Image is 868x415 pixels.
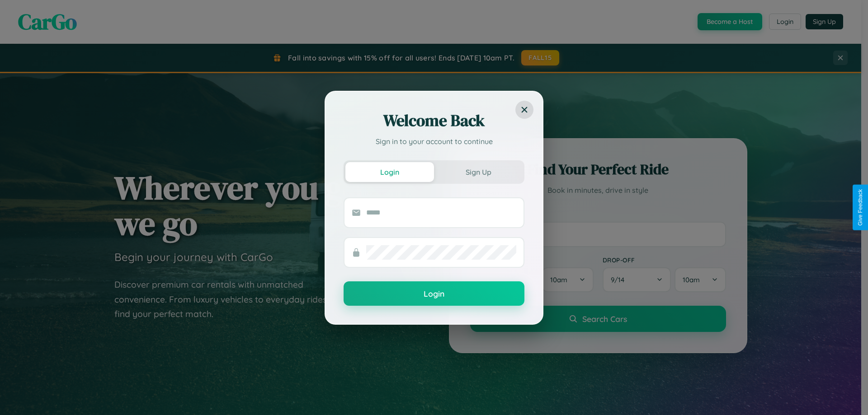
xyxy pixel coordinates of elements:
[344,281,524,306] button: Login
[857,189,863,226] div: Give Feedback
[345,162,434,182] button: Login
[344,136,524,147] p: Sign in to your account to continue
[434,162,523,182] button: Sign Up
[344,110,524,131] h2: Welcome Back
